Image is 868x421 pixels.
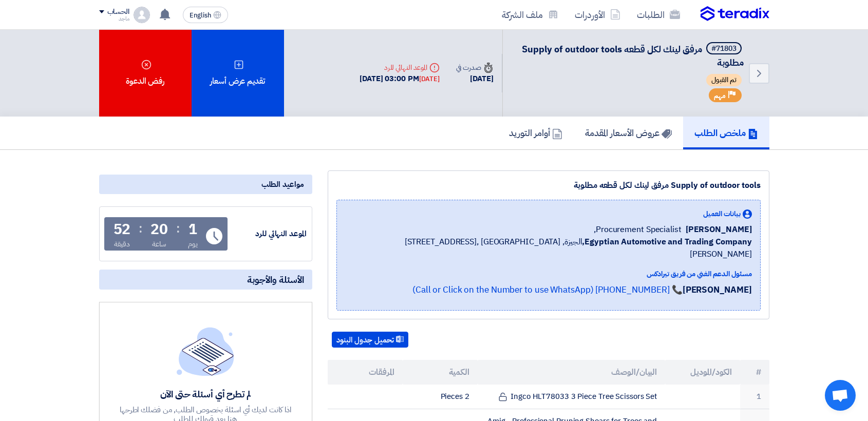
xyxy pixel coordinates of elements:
[134,7,150,23] img: profile_test.png
[694,127,758,139] h5: ملخص الطلب
[419,74,440,84] div: [DATE]
[345,269,752,279] div: مسئول الدعم الفني من فريق تيرادكس
[139,219,142,238] div: :
[574,117,683,149] a: عروض الأسعار المقدمة
[478,385,665,409] td: Ingco HLT78033 3 Piece Tree Scissors Set
[509,127,562,139] h5: أوامر التوريد
[152,239,167,250] div: ساعة
[711,45,737,52] div: #71803
[192,30,284,117] div: تقديم عرض أسعار
[683,117,769,149] a: ملخص الطلب
[188,222,197,237] div: 1
[456,73,493,85] div: [DATE]
[703,208,741,219] span: بيانات العميل
[99,30,192,117] div: رفض الدعوة
[740,385,769,409] td: 1
[150,222,168,237] div: 20
[706,74,742,86] span: تم القبول
[230,228,307,240] div: الموعد النهائي للرد
[183,7,228,23] button: English
[107,8,129,16] div: الحساب
[188,239,198,250] div: يوم
[629,3,688,27] a: الطلبات
[247,274,304,285] span: الأسئلة والأجوبة
[403,385,478,409] td: 2 Pieces
[515,42,744,69] h5: Supply of outdoor tools مرفق لينك لكل قطعه مطلوبة
[114,239,130,250] div: دقيقة
[825,380,856,411] div: Open chat
[99,175,312,194] div: مواعيد الطلب
[582,236,751,248] b: Egyptian Automotive and Trading Company,
[118,388,293,400] div: لم تطرح أي أسئلة حتى الآن
[328,360,403,385] th: المرفقات
[456,62,493,73] div: صدرت في
[114,222,131,237] div: 52
[332,332,408,348] button: تحميل جدول البنود
[403,360,478,385] th: الكمية
[190,12,211,19] span: English
[594,223,682,236] span: Procurement Specialist,
[99,16,129,22] div: ماجد
[686,223,752,236] span: [PERSON_NAME]
[585,127,672,139] h5: عروض الأسعار المقدمة
[360,73,440,85] div: [DATE] 03:00 PM
[177,327,234,375] img: empty_state_list.svg
[494,3,567,27] a: ملف الشركة
[412,283,683,296] a: 📞 [PHONE_NUMBER] (Call or Click on the Number to use WhatsApp)
[665,360,740,385] th: الكود/الموديل
[714,91,726,101] span: مهم
[360,62,440,73] div: الموعد النهائي للرد
[567,3,629,27] a: الأوردرات
[683,283,752,296] strong: [PERSON_NAME]
[345,236,752,260] span: الجيزة, [GEOGRAPHIC_DATA] ,[STREET_ADDRESS][PERSON_NAME]
[740,360,769,385] th: #
[522,42,744,69] span: Supply of outdoor tools مرفق لينك لكل قطعه مطلوبة
[176,219,180,238] div: :
[701,6,769,22] img: Teradix logo
[478,360,665,385] th: البيان/الوصف
[498,117,574,149] a: أوامر التوريد
[336,179,761,192] div: Supply of outdoor tools مرفق لينك لكل قطعه مطلوبة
